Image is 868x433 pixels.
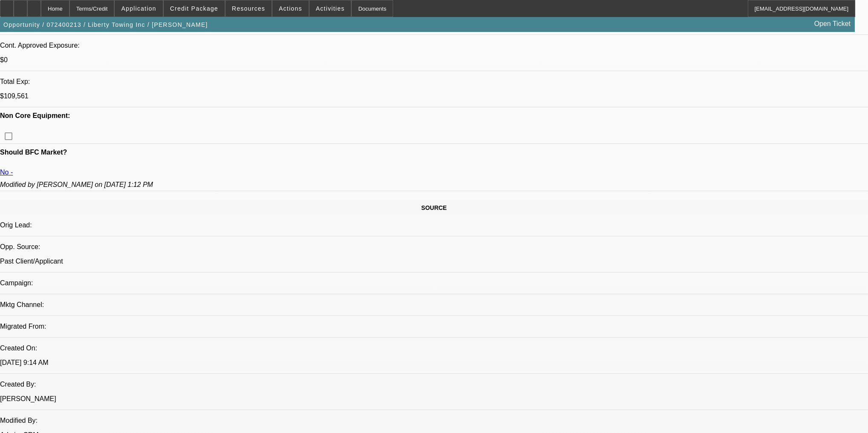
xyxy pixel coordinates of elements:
button: Activities [310,0,351,17]
button: Actions [272,0,309,17]
a: Open Ticket [811,17,854,31]
span: Opportunity / 072400213 / Liberty Towing Inc / [PERSON_NAME] [3,21,208,28]
button: Application [115,0,162,17]
button: Resources [226,0,272,17]
span: Credit Package [170,5,218,12]
span: Activities [316,5,345,12]
span: Actions [279,5,302,12]
span: SOURCE [421,204,447,211]
span: Application [121,5,156,12]
span: Resources [232,5,265,12]
button: Credit Package [164,0,225,17]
